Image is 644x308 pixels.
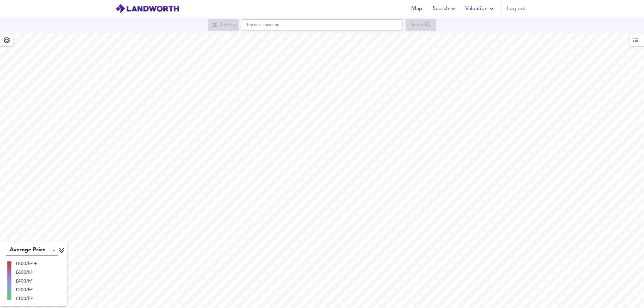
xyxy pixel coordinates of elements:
[465,4,496,13] span: Valuation
[115,4,179,14] img: logo
[208,19,239,31] div: Search for a location first or explore the map
[463,2,498,15] button: Valuation
[15,287,37,293] div: £200/ft²
[15,269,37,276] div: £600/ft²
[430,2,460,15] button: Search
[242,19,403,31] input: Enter a location...
[406,19,436,31] div: Search for a location first or explore the map
[15,278,37,285] div: £400/ft²
[433,4,457,13] span: Search
[409,4,425,13] span: Map
[504,2,529,15] button: Log out
[15,260,37,267] div: £800/ft² +
[406,2,427,15] button: Map
[15,295,37,302] div: £100/ft²
[507,4,526,13] span: Log out
[6,245,58,256] div: Average Price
